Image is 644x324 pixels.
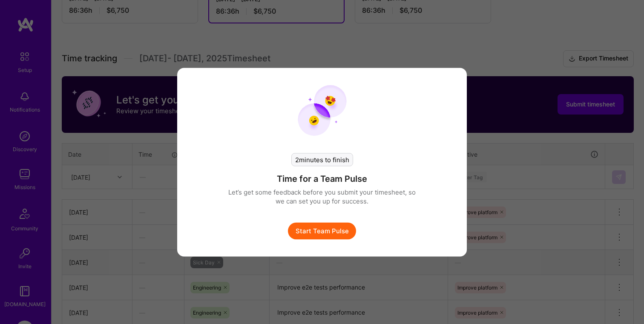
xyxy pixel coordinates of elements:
[298,85,347,136] img: team pulse start
[177,68,467,256] div: modal
[291,153,353,166] div: 2 minutes to finish
[277,173,367,184] h4: Time for a Team Pulse
[228,187,416,205] p: Let’s get some feedback before you submit your timesheet, so we can set you up for success.
[288,222,356,239] button: Start Team Pulse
